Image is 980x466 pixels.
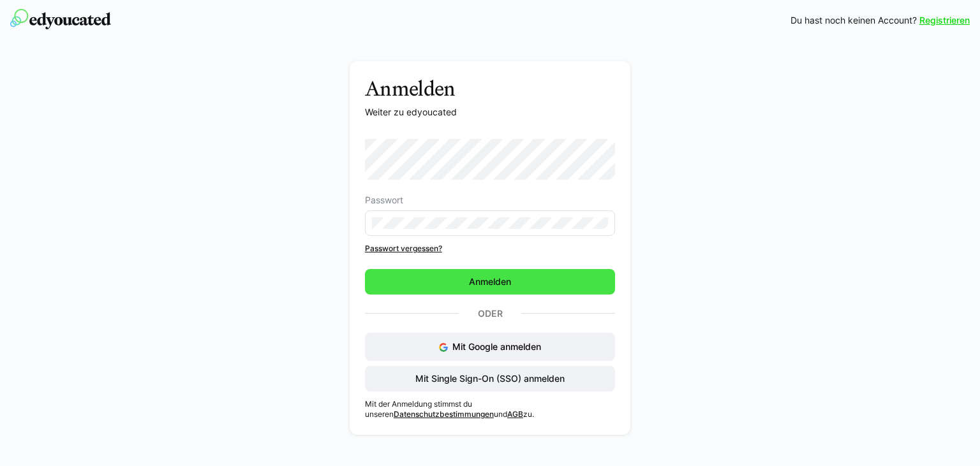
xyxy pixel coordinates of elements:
span: Passwort [365,195,403,205]
img: edyoucated [10,9,111,29]
p: Mit der Anmeldung stimmst du unseren und zu. [365,399,615,419]
a: Datenschutzbestimmungen [394,409,494,419]
a: AGB [507,409,523,419]
a: Registrieren [919,14,970,27]
span: Anmelden [467,275,513,288]
h3: Anmelden [365,76,615,101]
button: Anmelden [365,269,615,295]
a: Passwort vergessen? [365,244,615,254]
span: Mit Single Sign-On (SSO) anmelden [413,372,567,385]
p: Weiter zu edyoucated [365,106,615,119]
p: Oder [459,305,521,323]
span: Mit Google anmelden [452,341,541,352]
button: Mit Single Sign-On (SSO) anmelden [365,366,615,391]
span: Du hast noch keinen Account? [791,14,917,27]
button: Mit Google anmelden [365,333,615,361]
